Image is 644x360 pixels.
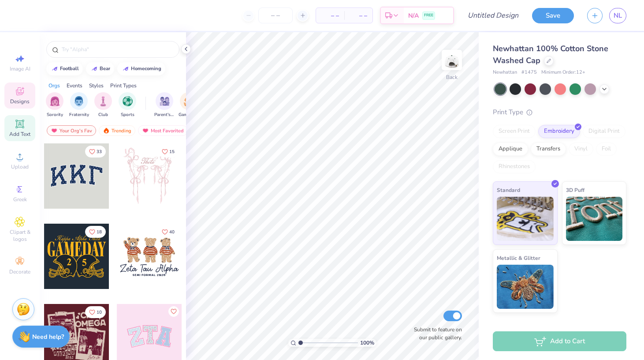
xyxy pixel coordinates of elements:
div: Applique [493,142,528,156]
div: filter for Parent's Weekend [154,92,175,118]
button: Like [85,306,106,318]
span: Add Text [9,131,30,138]
span: 18 [97,230,102,234]
span: # 1475 [521,69,537,76]
button: Like [158,226,179,238]
img: Parent's Weekend Image [160,96,170,106]
span: 15 [169,150,175,154]
span: FREE [424,12,433,19]
span: Image AI [10,65,30,72]
span: Greek [13,196,27,203]
img: Metallic & Glitter [497,265,554,309]
div: filter for Sorority [46,92,63,118]
button: filter button [69,92,89,118]
div: Screen Print [493,125,536,138]
span: Sports [121,112,134,118]
a: NL [609,8,626,23]
span: Newhattan [493,69,517,76]
span: Fraternity [69,112,89,118]
div: Embroidery [538,125,580,138]
span: Parent's Weekend [154,112,175,118]
span: 40 [169,230,175,234]
img: Sports Image [123,96,133,106]
div: Print Type [493,107,626,117]
button: Save [532,8,574,23]
button: filter button [94,92,112,118]
img: trend_line.gif [91,66,98,71]
div: Styles [89,82,104,90]
div: Digital Print [583,125,625,138]
div: homecoming [131,66,161,71]
span: 3D Puff [566,185,584,195]
div: bear [100,66,110,71]
span: Newhattan 100% Cotton Stone Washed Cap [493,43,608,66]
span: Upload [11,163,29,170]
button: bear [86,62,114,75]
div: Vinyl [569,142,593,156]
div: Orgs [48,82,60,90]
div: filter for Sports [119,92,136,118]
strong: Need help? [32,333,64,341]
div: football [60,66,79,71]
button: Like [158,146,179,157]
button: filter button [179,92,199,118]
input: Try "Alpha" [61,45,174,54]
img: Sorority Image [50,96,60,106]
div: Foil [596,142,617,156]
button: football [46,62,83,75]
span: NL [614,11,622,21]
img: trending.gif [103,127,110,134]
span: Sorority [47,112,63,118]
button: filter button [46,92,63,118]
div: Your Org's Fav [47,125,96,136]
img: Standard [497,197,554,241]
div: filter for Game Day [179,92,199,118]
span: Game Day [179,112,199,118]
label: Submit to feature on our public gallery. [409,326,462,341]
div: Print Types [110,82,137,90]
div: Rhinestones [493,160,536,173]
button: Like [85,226,106,238]
span: Club [98,112,108,118]
img: Back [443,51,461,69]
div: Back [446,73,458,81]
span: Standard [497,185,520,195]
span: Decorate [9,268,30,275]
div: Transfers [531,142,566,156]
span: N/A [408,11,419,20]
div: Events [67,82,82,90]
span: Metallic & Glitter [497,253,540,262]
span: 33 [97,150,102,154]
input: Untitled Design [461,7,525,24]
img: most_fav.gif [51,127,58,134]
span: – – [350,11,367,20]
button: filter button [119,92,136,118]
img: Club Image [98,96,108,106]
button: homecoming [117,62,165,75]
span: 100 % [360,339,374,347]
img: 3D Puff [566,197,623,241]
img: trend_line.gif [51,66,58,71]
img: trend_line.gif [122,66,129,71]
img: Game Day Image [184,96,194,106]
span: Minimum Order: 12 + [541,69,585,76]
button: Like [85,146,106,157]
span: 10 [97,310,102,315]
span: Designs [10,98,30,105]
button: filter button [154,92,175,118]
img: most_fav.gif [142,127,149,134]
button: Like [168,306,179,317]
input: – – [258,7,293,23]
img: Fraternity Image [74,96,84,106]
div: filter for Fraternity [69,92,89,118]
span: Clipart & logos [4,229,35,243]
div: Trending [99,125,135,136]
div: filter for Club [94,92,112,118]
span: – – [321,11,339,20]
div: Most Favorited [138,125,188,136]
